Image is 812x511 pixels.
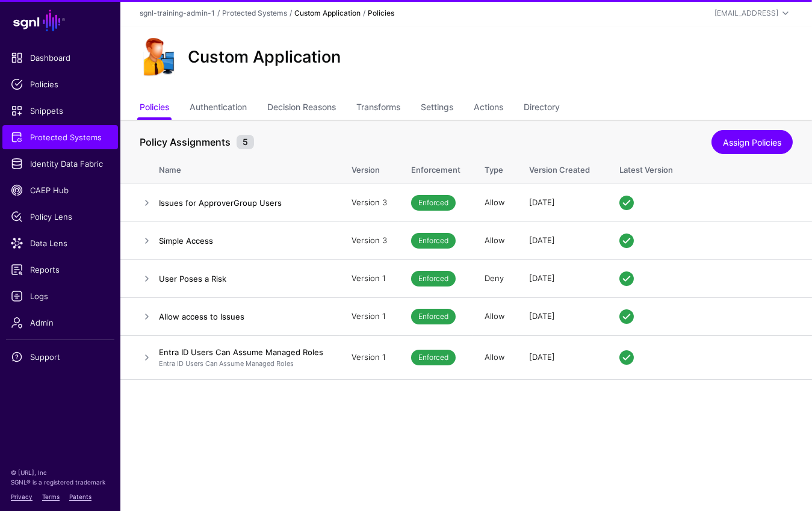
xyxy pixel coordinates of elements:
strong: Custom Application [294,8,361,17]
a: CAEP Hub [2,178,118,202]
a: Reports [2,258,118,282]
td: Allow [473,221,517,259]
span: Enforced [411,309,456,324]
a: Data Lens [2,231,118,255]
small: 5 [237,135,254,149]
a: Privacy [11,493,33,500]
a: Protected Systems [2,125,118,149]
div: / [287,8,294,19]
a: Transforms [356,97,400,120]
span: [DATE] [529,352,555,362]
a: Terms [42,493,60,500]
a: Policy Lens [2,205,118,229]
div: [EMAIL_ADDRESS] [714,8,778,19]
td: Version 1 [339,335,399,380]
span: Support [11,351,110,363]
span: [DATE] [529,273,555,283]
strong: Policies [368,8,394,17]
th: Version [339,152,399,184]
h4: Allow access to Issues [159,311,327,322]
span: Identity Data Fabric [11,158,110,170]
span: Admin [11,317,110,329]
td: Deny [473,259,517,297]
a: Settings [421,97,453,120]
span: Snippets [11,105,110,117]
h4: Issues for ApproverGroup Users [159,197,327,208]
td: Allow [473,335,517,380]
span: Reports [11,264,110,276]
span: [DATE] [529,311,555,321]
a: SGNL [7,7,113,34]
a: Logs [2,284,118,308]
td: Allow [473,184,517,221]
a: Admin [2,311,118,335]
a: sgnl-training-admin-1 [140,8,215,17]
a: Authentication [190,97,247,120]
span: Enforced [411,350,456,365]
h2: Custom Application [188,48,341,67]
p: © [URL], Inc [11,468,110,477]
span: Dashboard [11,52,110,64]
a: Policies [140,97,169,120]
td: Version 1 [339,259,399,297]
th: Latest Version [607,152,812,184]
h4: User Poses a Risk [159,273,327,284]
td: Version 3 [339,221,399,259]
th: Version Created [517,152,607,184]
a: Dashboard [2,46,118,70]
span: Data Lens [11,237,110,249]
th: Enforcement [399,152,473,184]
p: Entra ID Users Can Assume Managed Roles [159,359,327,369]
span: Logs [11,290,110,302]
a: Decision Reasons [267,97,336,120]
span: Policies [11,78,110,90]
span: [DATE] [529,235,555,245]
a: Directory [524,97,560,120]
span: CAEP Hub [11,184,110,196]
span: Protected Systems [11,131,110,143]
img: svg+xml;base64,PHN2ZyB3aWR0aD0iOTgiIGhlaWdodD0iMTIyIiB2aWV3Qm94PSIwIDAgOTggMTIyIiBmaWxsPSJub25lIi... [140,38,178,76]
h4: Entra ID Users Can Assume Managed Roles [159,347,327,358]
a: Identity Data Fabric [2,152,118,176]
span: Enforced [411,195,456,211]
span: Enforced [411,233,456,249]
a: Actions [474,97,503,120]
a: Snippets [2,99,118,123]
p: SGNL® is a registered trademark [11,477,110,487]
span: Policy Assignments [137,135,234,149]
a: Policies [2,72,118,96]
h4: Simple Access [159,235,327,246]
a: Patents [69,493,91,500]
div: / [361,8,368,19]
div: / [215,8,222,19]
th: Name [159,152,339,184]
span: Enforced [411,271,456,286]
td: Allow [473,297,517,335]
a: Protected Systems [222,8,287,17]
th: Type [473,152,517,184]
td: Version 3 [339,184,399,221]
a: Assign Policies [711,130,793,154]
span: [DATE] [529,197,555,207]
span: Policy Lens [11,211,110,223]
td: Version 1 [339,297,399,335]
